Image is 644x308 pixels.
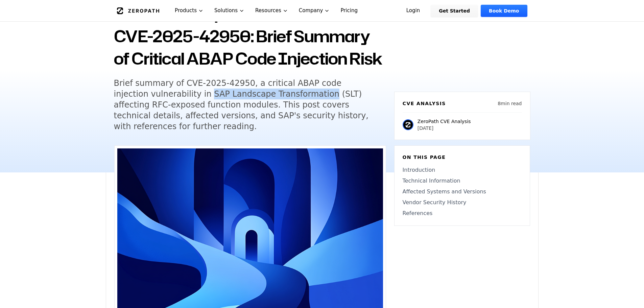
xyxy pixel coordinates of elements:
p: [DATE] [418,125,471,132]
h5: Brief summary of CVE-2025-42950, a critical ABAP code injection vulnerability in SAP Landscape Tr... [114,78,374,132]
a: Affected Systems and Versions [403,188,522,196]
a: Introduction [403,166,522,174]
h6: On this page [403,154,522,161]
a: References [403,209,522,217]
p: ZeroPath CVE Analysis [418,118,471,125]
a: Login [398,5,428,17]
p: 8 min read [498,100,522,107]
a: Book Demo [481,5,527,17]
h1: SAP Landscape Transformation CVE-2025-42950: Brief Summary of Critical ABAP Code Injection Risk [114,3,386,70]
a: Vendor Security History [403,198,522,207]
img: ZeroPath CVE Analysis [403,119,413,130]
h6: CVE Analysis [403,100,446,107]
a: Get Started [431,5,478,17]
a: Technical Information [403,177,522,185]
